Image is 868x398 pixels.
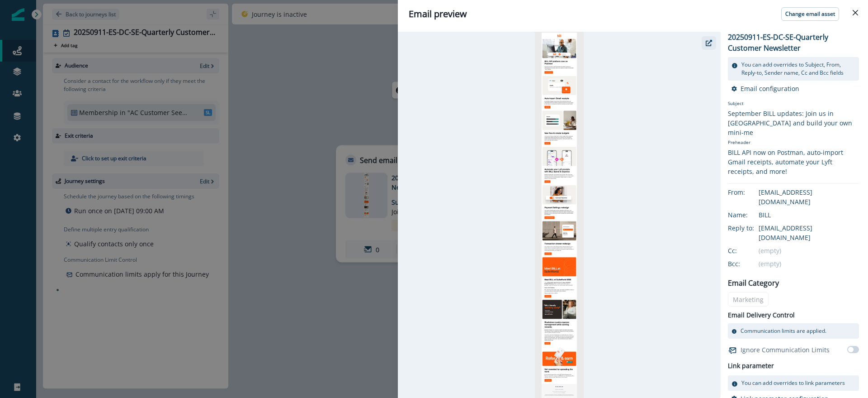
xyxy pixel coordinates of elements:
[785,11,835,17] p: Change email asset
[741,345,830,355] p: Ignore Communication Limits
[728,187,773,197] div: From:
[781,7,839,21] button: Change email asset
[728,360,774,372] h2: Link parameter
[728,310,795,320] p: Email Delivery Control
[728,223,773,233] div: Reply to:
[759,223,859,242] div: [EMAIL_ADDRESS][DOMAIN_NAME]
[728,278,779,288] p: Email Category
[759,210,859,220] div: BILL
[728,109,859,137] div: September BILL updates: Join us in [GEOGRAPHIC_DATA] and build your own mini-me
[728,259,773,269] div: Bcc:
[409,7,857,21] div: Email preview
[728,210,773,220] div: Name:
[731,84,799,93] button: Email configuration
[741,327,826,335] p: Communication limits are applied.
[759,246,859,255] div: (empty)
[728,246,773,255] div: Cc:
[759,259,859,269] div: (empty)
[728,100,859,109] p: Subject
[535,32,584,398] img: email asset unavailable
[728,148,859,176] div: BILL API now on Postman, auto-import Gmail receipts, automate your Lyft receipts, and more!
[728,137,859,148] p: Preheader
[741,61,855,77] p: You can add overrides to Subject, From, Reply-to, Sender name, Cc and Bcc fields
[728,32,859,53] p: 20250911-ES-DC-SE-Quarterly Customer Newsletter
[741,84,799,93] p: Email configuration
[848,5,863,20] button: Close
[759,187,859,206] div: [EMAIL_ADDRESS][DOMAIN_NAME]
[741,379,845,387] p: You can add overrides to link parameters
